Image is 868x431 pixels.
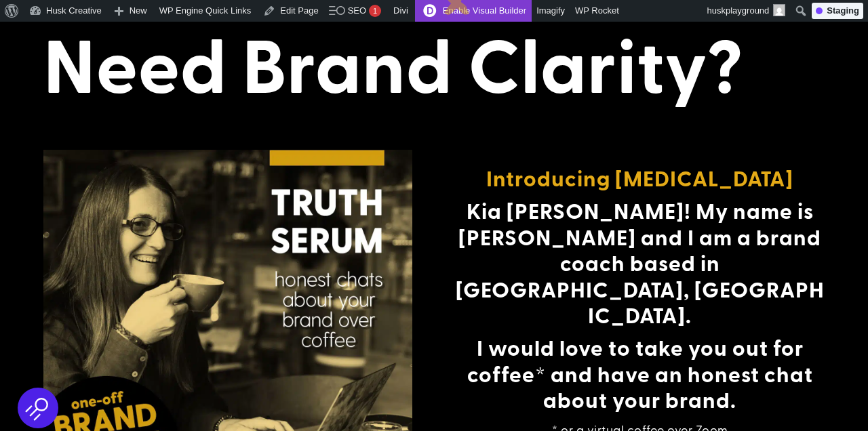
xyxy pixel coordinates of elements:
div: 1 [369,5,381,17]
h4: I would love to take you out for coffee* and have an honest chat about your brand. [456,334,825,419]
h4: Kia [PERSON_NAME]! My name is [PERSON_NAME] and I am a brand coach based in [GEOGRAPHIC_DATA], [G... [456,197,825,334]
span: huskplayground [707,5,770,16]
div: Staging [812,3,863,19]
strong: Introducing [MEDICAL_DATA] [486,162,793,193]
h1: Need Brand Clarity? [43,19,825,115]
